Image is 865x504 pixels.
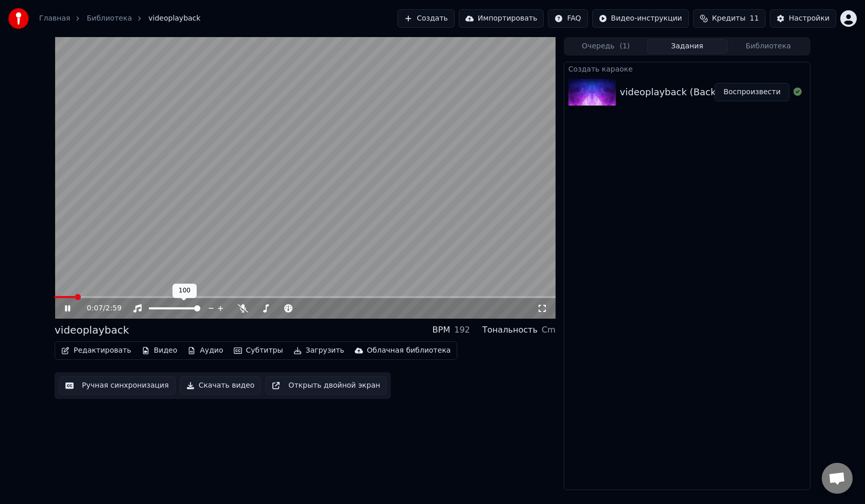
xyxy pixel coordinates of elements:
[728,39,809,54] button: Библиотека
[39,13,70,24] a: Главная
[592,9,689,28] button: Видео-инструкции
[693,9,766,28] button: Кредиты11
[59,376,176,395] button: Ручная синхронизация
[87,303,112,314] div: /
[454,324,470,336] div: 192
[619,41,630,51] span: ( 1 )
[55,323,129,337] div: videoplayback
[432,324,450,336] div: BPM
[106,303,122,314] span: 2:59
[542,324,556,336] div: Cm
[564,62,810,75] div: Создать караоке
[57,343,135,358] button: Редактировать
[750,13,759,24] span: 11
[715,83,789,101] button: Воспроизвести
[230,343,287,358] button: Субтитры
[289,343,349,358] button: Загрузить
[822,463,853,494] div: Открытый чат
[8,8,29,29] img: youka
[180,376,262,395] button: Скачать видео
[367,345,451,356] div: Облачная библиотека
[565,39,647,54] button: Очередь
[148,13,200,24] span: videoplayback
[789,13,829,24] div: Настройки
[86,13,132,24] a: Библиотека
[172,284,197,298] div: 100
[459,9,544,28] button: Импортировать
[39,13,200,24] nav: breadcrumb
[397,9,454,28] button: Создать
[548,9,587,28] button: FAQ
[482,324,538,336] div: Тональность
[183,343,227,358] button: Аудио
[647,39,728,54] button: Задания
[770,9,836,28] button: Настройки
[87,303,103,314] span: 0:07
[265,376,387,395] button: Открыть двойной экран
[137,343,182,358] button: Видео
[712,13,746,24] span: Кредиты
